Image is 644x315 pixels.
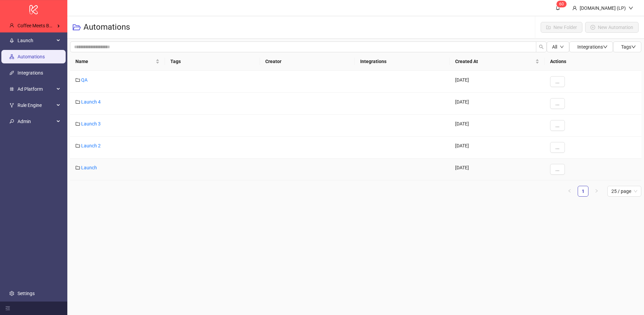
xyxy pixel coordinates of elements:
div: [DATE] [450,71,545,93]
span: ... [555,145,560,150]
button: ... [550,142,565,153]
button: Tagsdown [613,41,641,52]
span: number [9,87,14,91]
a: Automations [18,54,45,59]
a: Launch 4 [81,99,101,105]
span: ... [555,123,560,128]
span: Created At [455,58,534,65]
th: Name [70,52,165,71]
th: Integrations [355,52,450,71]
span: down [560,45,564,49]
span: folder [75,165,80,170]
span: user [9,23,14,28]
a: QA [81,77,88,83]
span: folder [75,78,80,82]
span: fork [9,103,14,108]
span: Tags [621,44,636,50]
div: [DOMAIN_NAME] (LP) [577,4,629,12]
li: 1 [578,186,588,197]
button: Integrationsdown [569,41,613,52]
span: down [631,45,636,49]
span: Ad Platform [18,82,55,96]
span: ... [555,101,560,106]
button: ... [550,76,565,87]
span: menu-fold [5,306,10,311]
span: key [9,119,14,124]
span: folder [75,121,80,126]
span: All [552,44,557,50]
span: left [568,189,572,193]
div: [DATE] [450,93,545,115]
span: folder [75,99,80,104]
span: 25 / page [611,186,637,196]
span: user [572,6,577,10]
span: Launch [18,34,55,47]
span: Name [75,58,154,65]
div: [DATE] [450,159,545,180]
span: Rule Engine [18,98,55,112]
button: New Folder [541,22,582,33]
span: folder [75,143,80,148]
span: search [539,45,544,49]
div: [DATE] [450,115,545,137]
button: right [591,186,602,197]
th: Tags [165,52,260,71]
a: 1 [578,186,588,196]
span: down [629,6,633,10]
span: ... [555,167,560,172]
span: Integrations [577,44,608,50]
sup: 60 [556,1,567,7]
button: ... [550,120,565,131]
button: Alldown [547,41,569,52]
span: rocket [9,38,14,43]
span: bell [555,5,560,10]
a: Integrations [18,70,43,76]
span: Coffee Meets Bagel [18,23,58,28]
a: Settings [18,291,35,296]
a: Launch 3 [81,121,101,126]
th: Creator [260,52,355,71]
th: Created At [450,52,545,71]
div: Page Size [607,186,641,197]
span: folder-open [73,23,81,31]
button: New Automation [585,22,639,33]
button: ... [550,98,565,109]
button: ... [550,164,565,175]
a: Launch 2 [81,143,101,148]
span: right [595,189,599,193]
th: Actions [545,52,641,71]
li: Previous Page [564,186,575,197]
h3: Automations [83,22,130,33]
a: Launch [81,165,97,170]
li: Next Page [591,186,602,197]
span: 6 [559,2,562,6]
span: Admin [18,115,55,128]
span: ... [555,79,560,84]
button: left [564,186,575,197]
span: 0 [562,2,564,6]
div: [DATE] [450,137,545,159]
span: down [603,45,608,49]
